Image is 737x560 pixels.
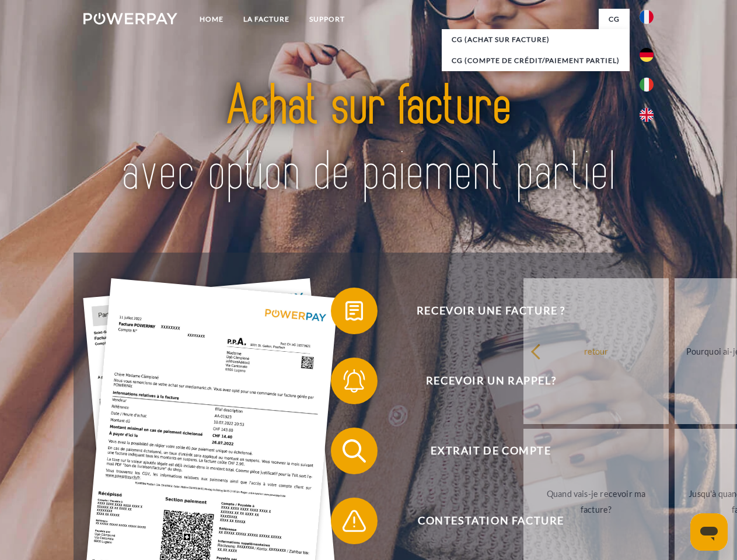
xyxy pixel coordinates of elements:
a: Home [190,9,233,30]
a: CG (achat sur facture) [442,29,630,50]
img: qb_bill.svg [340,296,369,325]
span: Extrait de compte [348,428,634,474]
img: qb_search.svg [340,436,369,466]
img: qb_bell.svg [340,366,369,395]
button: Extrait de compte [331,428,634,474]
a: CG [599,9,630,30]
div: retour [530,343,662,359]
img: it [640,78,654,92]
img: de [640,48,654,62]
img: title-powerpay_fr.svg [111,56,626,223]
div: Quand vais-je recevoir ma facture? [530,486,662,517]
button: Contestation Facture [331,498,634,544]
button: Recevoir un rappel? [331,358,634,404]
img: qb_warning.svg [340,506,369,535]
span: Recevoir un rappel? [348,358,634,404]
img: fr [640,10,654,24]
a: CG (Compte de crédit/paiement partiel) [442,50,630,71]
img: en [640,108,654,122]
iframe: Bouton de lancement de la fenêtre de messagerie [690,513,728,551]
a: Support [299,9,355,30]
img: logo-powerpay-white.svg [83,13,177,24]
button: Recevoir une facture ? [331,288,634,334]
span: Contestation Facture [348,498,634,544]
span: Recevoir une facture ? [348,288,634,334]
a: LA FACTURE [233,9,299,30]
